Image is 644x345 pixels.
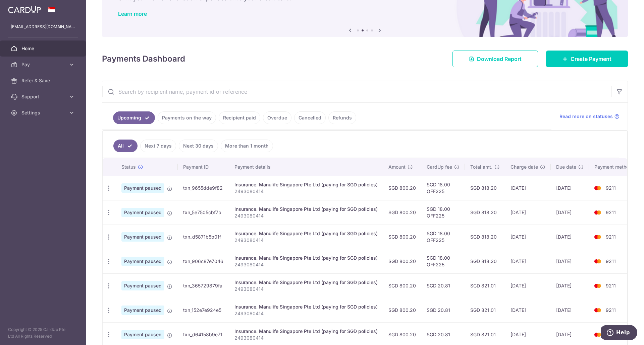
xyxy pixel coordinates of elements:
[505,298,551,322] td: [DATE]
[229,158,383,176] th: Payment details
[551,249,589,273] td: [DATE]
[234,255,378,261] div: Insurance. Manulife Singapore Pte Ltd (paying for SGD policies)
[21,45,66,52] span: Home
[113,140,138,152] a: All
[551,298,589,322] td: [DATE]
[140,140,176,152] a: Next 7 days
[465,176,505,200] td: SGD 818.20
[505,176,551,200] td: [DATE]
[551,273,589,298] td: [DATE]
[470,164,492,170] span: Total amt.
[179,140,218,152] a: Next 30 days
[589,158,640,176] th: Payment method
[606,209,616,215] span: 9211
[465,273,505,298] td: SGD 821.01
[294,111,326,124] a: Cancelled
[606,234,616,240] span: 9211
[505,200,551,225] td: [DATE]
[551,225,589,249] td: [DATE]
[158,111,216,124] a: Payments on the way
[234,310,378,317] p: 2493080414
[591,331,604,339] img: Bank Card
[234,181,378,188] div: Insurance. Manulife Singapore Pte Ltd (paying for SGD policies)
[427,164,452,170] span: CardUp fee
[477,55,522,63] span: Download Report
[505,225,551,249] td: [DATE]
[591,257,604,265] img: Bank Card
[556,164,576,170] span: Due date
[234,188,378,195] p: 2493080414
[178,249,229,273] td: txn_906c87e7046
[591,306,604,314] img: Bank Card
[113,111,155,124] a: Upcoming
[121,257,164,266] span: Payment paused
[591,233,604,241] img: Bank Card
[383,273,421,298] td: SGD 800.20
[606,307,616,313] span: 9211
[559,113,613,120] span: Read more on statuses
[21,77,66,84] span: Refer & Save
[121,306,164,315] span: Payment paused
[383,298,421,322] td: SGD 800.20
[21,61,66,68] span: Pay
[465,249,505,273] td: SGD 818.20
[383,225,421,249] td: SGD 800.20
[121,330,164,339] span: Payment paused
[234,230,378,237] div: Insurance. Manulife Singapore Pte Ltd (paying for SGD policies)
[121,164,136,170] span: Status
[591,282,604,290] img: Bank Card
[551,200,589,225] td: [DATE]
[21,93,66,100] span: Support
[234,328,378,335] div: Insurance. Manulife Singapore Pte Ltd (paying for SGD policies)
[383,249,421,273] td: SGD 800.20
[383,200,421,225] td: SGD 800.20
[234,335,378,341] p: 2493080414
[328,111,356,124] a: Refunds
[606,258,616,264] span: 9211
[421,298,465,322] td: SGD 20.81
[606,283,616,288] span: 9211
[219,111,260,124] a: Recipient paid
[21,109,66,116] span: Settings
[505,273,551,298] td: [DATE]
[178,298,229,322] td: txn_152e7e924e5
[421,200,465,225] td: SGD 18.00 OFF225
[421,225,465,249] td: SGD 18.00 OFF225
[601,325,637,342] iframe: Opens a widget where you can find more information
[465,225,505,249] td: SGD 818.20
[591,184,604,192] img: Bank Card
[511,164,538,170] span: Charge date
[121,183,164,193] span: Payment paused
[102,53,185,65] h4: Payments Dashboard
[606,185,616,191] span: 9211
[178,273,229,298] td: txn_365729879fa
[8,5,41,13] img: CardUp
[263,111,291,124] a: Overdue
[234,206,378,212] div: Insurance. Manulife Singapore Pte Ltd (paying for SGD policies)
[11,23,75,30] p: [EMAIL_ADDRESS][DOMAIN_NAME]
[421,176,465,200] td: SGD 18.00 OFF225
[102,81,611,102] input: Search by recipient name, payment id or reference
[121,232,164,242] span: Payment paused
[551,176,589,200] td: [DATE]
[234,261,378,268] p: 2493080414
[571,55,611,63] span: Create Payment
[221,140,273,152] a: More than 1 month
[421,249,465,273] td: SGD 18.00 OFF225
[178,200,229,225] td: txn_5e7505cbf7b
[388,164,406,170] span: Amount
[383,176,421,200] td: SGD 800.20
[452,51,538,67] a: Download Report
[465,298,505,322] td: SGD 821.01
[559,113,620,120] a: Read more on statuses
[121,208,164,217] span: Payment paused
[121,281,164,290] span: Payment paused
[591,208,604,217] img: Bank Card
[234,212,378,219] p: 2493080414
[178,176,229,200] td: txn_9655dde9f82
[546,51,628,67] a: Create Payment
[118,10,147,17] a: Learn more
[178,158,229,176] th: Payment ID
[505,249,551,273] td: [DATE]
